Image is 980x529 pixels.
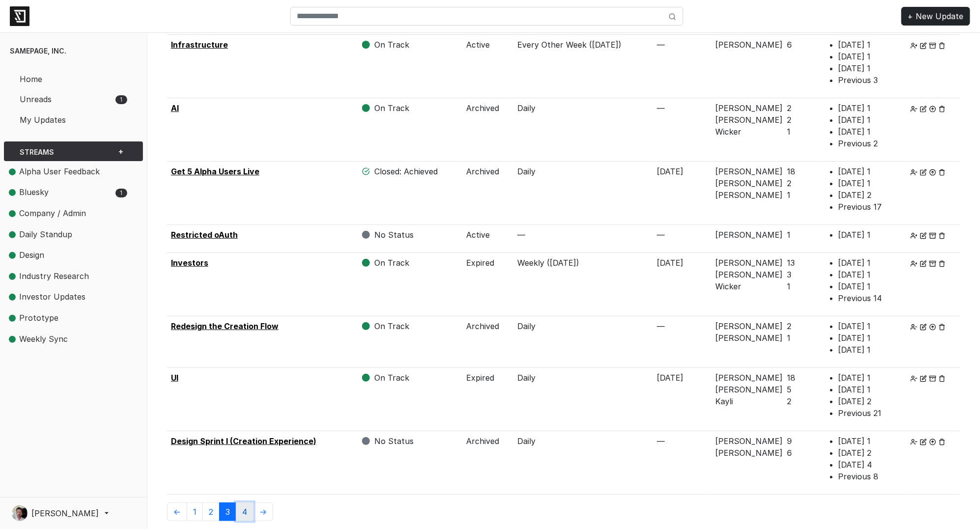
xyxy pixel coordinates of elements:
span: Investor Updates [19,292,85,302]
span: [DATE] [839,333,865,343]
span: Daily Standup [9,228,113,241]
td: Expired [463,253,514,316]
span: [DATE] [839,436,865,446]
a: Industry Research [4,266,135,287]
span: 8 [874,472,879,481]
td: Archived [463,431,514,495]
span: 1 [868,385,871,394]
span: 1 [115,189,127,197]
span: 1 [868,321,871,331]
a: UI [171,373,178,383]
span: 2 [787,102,792,114]
span: 4 [868,460,872,470]
a: Home [12,68,135,89]
span: Alpha User Feedback [9,166,113,178]
span: [PERSON_NAME] [715,229,785,241]
span: 1 [868,63,871,73]
span: [DATE] [839,448,865,458]
span: 1 [868,103,871,113]
span: No Status [374,230,414,240]
td: — [653,431,712,495]
span: 1 [787,280,791,292]
span: 5 [787,384,792,395]
span: [PERSON_NAME] [715,384,785,395]
span: Wicker [715,280,785,292]
span: [PERSON_NAME] [715,447,785,459]
span: [DATE] [839,230,865,240]
span: Weekly Sync [19,334,68,344]
span: [PERSON_NAME] [715,269,785,280]
span: [DATE] [839,281,865,291]
span: [DATE] [839,190,865,200]
span: [DATE] [839,373,865,383]
span: 14 [874,293,882,303]
span: On Track [374,321,409,331]
a: ← [167,502,187,521]
span: 3 [874,75,878,85]
a: Restricted oAuth [171,230,238,240]
span: 13 [787,257,795,269]
span: 21 [874,408,882,418]
span: [PERSON_NAME] [715,320,785,332]
a: 1 [187,502,203,521]
span: Prototype [19,313,58,323]
span: Industry Research [9,270,113,283]
span: Industry Research [19,271,89,281]
span: [PERSON_NAME] [715,257,785,269]
span: [PERSON_NAME] [715,435,785,447]
a: Get 5 Alpha Users Live [171,167,259,176]
span: [PERSON_NAME] [715,39,785,51]
a: → [253,502,273,521]
span: Alpha User Feedback [19,167,100,176]
span: + [115,146,126,157]
span: Closed: Achieved [374,167,438,176]
span: Bluesky [19,187,49,197]
td: Active [463,35,514,98]
span: [DATE] [839,270,865,279]
span: 1 [868,333,871,343]
span: [DATE] [839,460,865,470]
span: [PERSON_NAME] [715,189,785,201]
span: Previous [839,202,871,212]
td: Weekly ([DATE]) [513,253,653,316]
a: [PERSON_NAME] [12,505,135,521]
span: 1 [868,127,871,137]
span: Company / Admin [9,207,113,220]
td: — [653,225,712,253]
span: On Track [374,40,409,50]
a: Unreads 1 [12,89,135,110]
a: 2 [202,502,220,521]
span: 3 [219,502,236,521]
a: Investor Updates [4,287,135,308]
td: Archived [463,162,514,225]
span: Previous [839,472,871,481]
td: Daily [513,98,653,162]
span: 1 [868,167,871,176]
span: 1 [868,40,871,50]
span: 2 [868,396,872,406]
span: Weekly Sync [9,333,113,346]
span: 2 [868,190,872,200]
span: [PERSON_NAME] [715,332,785,344]
a: Investors [171,258,208,268]
span: 1 [868,345,871,355]
span: [DATE] [839,385,865,394]
td: — [513,225,653,253]
span: 18 [787,372,796,384]
span: [DATE] [839,321,865,331]
span: Samepage, Inc. [10,47,66,55]
td: Expired [463,368,514,431]
a: Streams [12,141,105,161]
span: [DATE] [839,167,865,176]
span: [DATE] [839,178,865,188]
span: 2 [868,448,872,458]
span: [DATE] [839,345,865,355]
span: 1 [868,115,871,125]
a: Bluesky 1 [4,182,135,203]
span: 1 [787,332,791,344]
td: Active [463,225,514,253]
span: [PERSON_NAME] [715,372,785,384]
span: [DATE] [839,63,865,73]
span: Bluesky [9,186,113,199]
span: [DATE] [839,396,865,406]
